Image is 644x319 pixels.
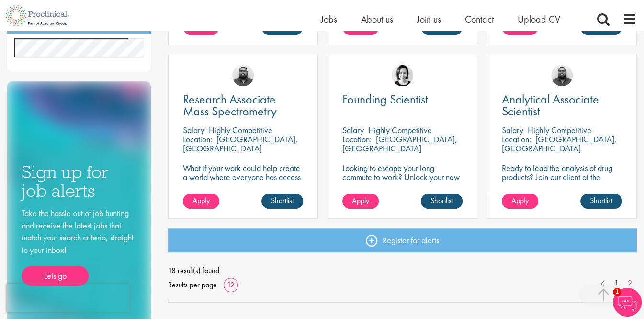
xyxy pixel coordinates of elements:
a: Shortlist [580,194,622,209]
a: Apply [502,194,538,209]
span: 1 [613,288,621,296]
img: Nic Choa [392,65,413,86]
span: Research Associate Mass Spectrometry [183,91,277,119]
a: About us [361,13,393,25]
img: Ashley Bennett [551,65,573,86]
a: Lets go [22,266,89,286]
span: Apply [511,195,529,205]
span: Salary [502,125,523,136]
p: What if your work could help create a world where everyone has access to better healthcare? How a... [183,163,303,209]
a: Analytical Associate Scientist [502,93,622,117]
h3: Sign up for job alerts [22,163,136,200]
a: Research Associate Mass Spectrometry [183,93,303,117]
a: Founding Scientist [342,93,463,105]
span: Location: [183,134,212,145]
a: Join us [417,13,441,25]
a: 2 [623,278,637,289]
a: Upload CV [518,13,560,25]
a: Apply [183,194,219,209]
span: Founding Scientist [342,91,428,107]
span: Salary [342,125,364,136]
span: Salary [183,125,204,136]
img: Chatbot [613,288,642,317]
p: [GEOGRAPHIC_DATA], [GEOGRAPHIC_DATA] [342,134,457,154]
a: Shortlist [261,194,303,209]
a: Apply [342,194,379,209]
a: Contact [465,13,494,25]
p: [GEOGRAPHIC_DATA], [GEOGRAPHIC_DATA] [502,134,617,154]
img: Ashley Bennett [232,65,254,86]
p: Highly Competitive [368,125,432,136]
a: Shortlist [421,194,463,209]
div: Take the hassle out of job hunting and receive the latest jobs that match your search criteria, s... [22,207,136,286]
span: Apply [192,195,210,205]
p: [GEOGRAPHIC_DATA], [GEOGRAPHIC_DATA] [183,134,298,154]
p: Looking to escape your long commute to work? Unlock your new remote working position with this ex... [342,163,463,200]
p: Highly Competitive [528,125,591,136]
iframe: reCAPTCHA [7,284,129,312]
span: Analytical Associate Scientist [502,91,599,119]
p: Highly Competitive [209,125,272,136]
span: Location: [342,134,372,145]
span: 18 result(s) found [168,263,637,278]
span: Results per page [168,278,217,292]
a: 1 [610,278,623,289]
p: Ready to lead the analysis of drug products? Join our client at the forefront of pharmaceutical i... [502,163,622,200]
span: Location: [502,134,531,145]
a: Register for alerts [168,228,637,252]
a: Jobs [321,13,337,25]
span: Apply [352,195,369,205]
a: 12 [224,280,238,290]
